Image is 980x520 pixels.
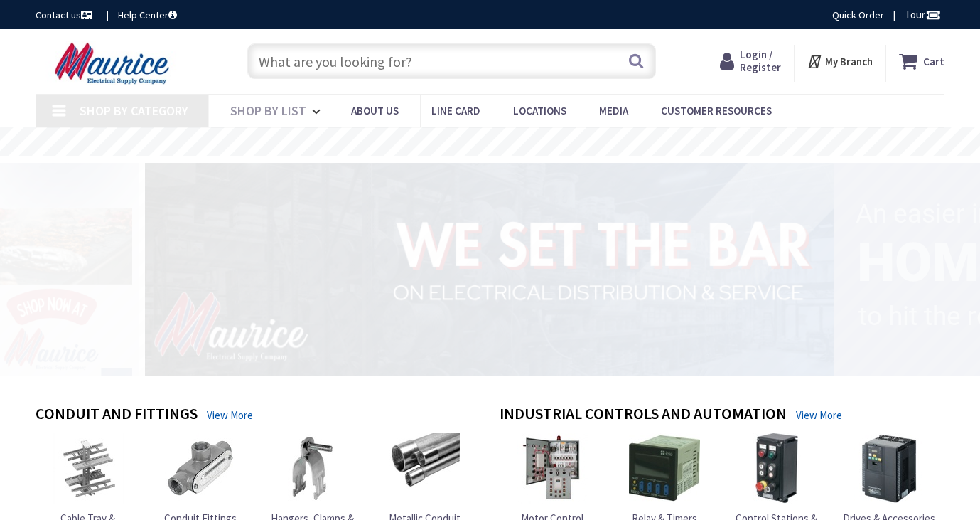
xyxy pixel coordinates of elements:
[165,433,236,504] img: Conduit Fittings
[825,55,873,68] strong: My Branch
[351,104,399,117] span: About us
[661,104,772,117] span: Customer Resources
[36,41,193,85] img: Maurice Electrical Supply Company
[128,159,840,379] img: 1_1.png
[923,48,944,74] strong: Cart
[741,433,812,504] img: Control Stations & Control Panels
[832,8,884,22] a: Quick Order
[118,8,177,22] a: Help Center
[207,408,253,423] a: View More
[276,433,348,504] img: Hangers, Clamps & Supports
[599,104,628,117] span: Media
[36,8,95,22] a: Contact us
[500,405,787,425] h4: Industrial Controls and Automation
[360,134,620,150] rs-layer: Free Same Day Pickup at 15 Locations
[513,104,566,117] span: Locations
[854,433,925,504] img: Drives & Accessories
[720,48,781,74] a: Login / Register
[905,8,941,21] span: Tour
[230,102,306,119] span: Shop By List
[740,48,781,74] span: Login / Register
[53,433,124,504] img: Cable Tray & Accessories
[431,104,480,117] span: Line Card
[629,433,700,504] img: Relay & Timers
[517,433,588,504] img: Motor Control
[807,48,873,74] div: My Branch
[247,43,656,79] input: What are you looking for?
[796,408,842,423] a: View More
[36,405,198,425] h4: Conduit and Fittings
[389,433,460,504] img: Metallic Conduit
[899,48,944,74] a: Cart
[80,102,188,119] span: Shop By Category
